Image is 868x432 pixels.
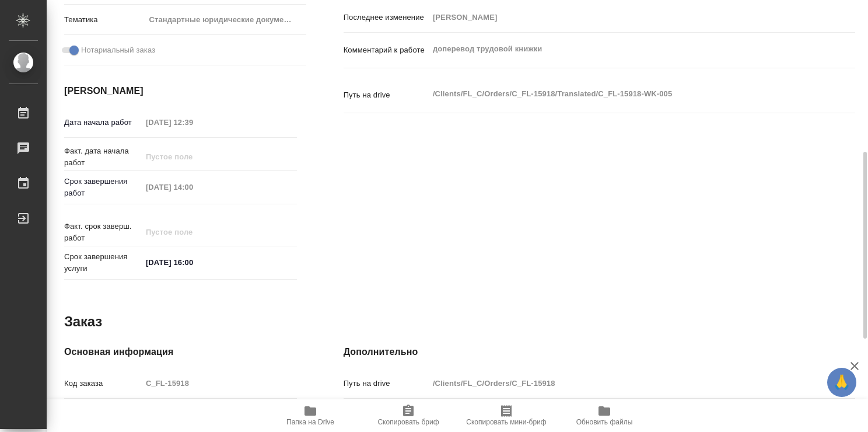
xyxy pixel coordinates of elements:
button: Обновить файлы [555,399,653,432]
span: Скопировать бриф [377,418,439,426]
input: Пустое поле [429,9,813,26]
textarea: доперевод трудовой книжки [429,39,813,59]
p: Код заказа [64,378,142,389]
button: Скопировать мини-бриф [457,399,555,432]
p: Срок завершения услуги [64,251,142,274]
input: ✎ Введи что-нибудь [142,254,244,271]
input: Пустое поле [142,148,244,165]
p: Последнее изменение [344,12,429,23]
p: Срок завершения работ [64,176,142,199]
span: Обновить файлы [576,418,633,426]
span: Скопировать мини-бриф [466,418,546,426]
input: Пустое поле [142,375,297,392]
h2: Заказ [64,312,102,331]
input: Пустое поле [142,114,244,131]
input: Пустое поле [142,179,244,196]
h4: [PERSON_NAME] [64,84,297,98]
p: Тематика [64,14,145,26]
button: Папка на Drive [261,399,359,432]
span: 🙏 [832,370,852,395]
div: Стандартные юридические документы, договоры, уставы [145,10,306,30]
p: Комментарий к работе [344,44,429,56]
button: Скопировать бриф [359,399,457,432]
h4: Дополнительно [344,345,855,359]
span: Нотариальный заказ [81,44,155,56]
input: Пустое поле [429,375,813,392]
button: 🙏 [827,368,856,397]
textarea: /Clients/FL_C/Orders/C_FL-15918/Translated/C_FL-15918-WK-005 [429,84,813,104]
h4: Основная информация [64,345,297,359]
p: Путь на drive [344,378,429,389]
p: Путь на drive [344,89,429,101]
p: Дата начала работ [64,117,142,128]
input: Пустое поле [142,224,244,241]
p: Факт. срок заверш. работ [64,221,142,244]
p: Факт. дата начала работ [64,145,142,169]
span: Папка на Drive [286,418,334,426]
